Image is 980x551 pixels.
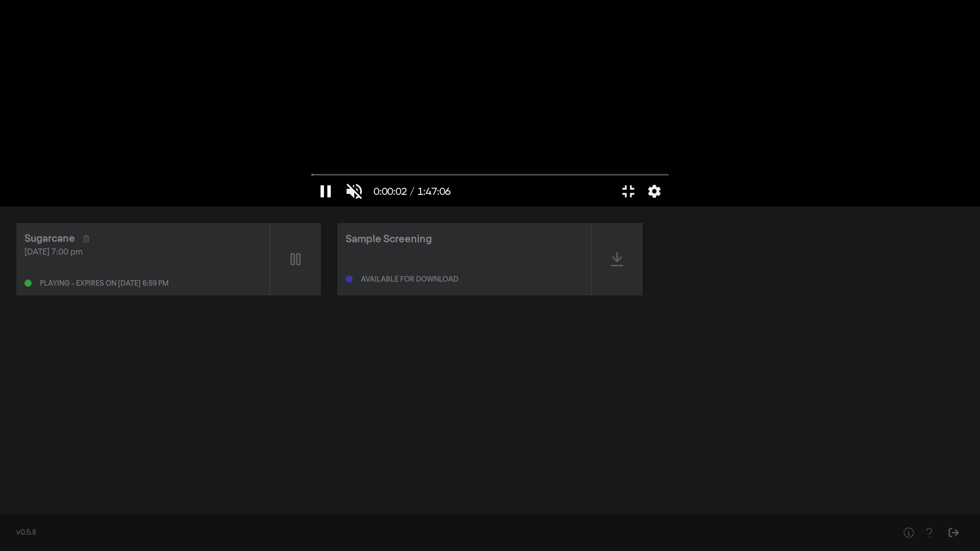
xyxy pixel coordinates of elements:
button: 0:00:02 / 1:47:06 [369,176,456,207]
div: Available for download [361,276,458,283]
div: v0.5.8 [16,528,878,538]
button: Sign Out [943,522,964,543]
div: Sugarcane [24,231,75,246]
div: [DATE] 7:00 pm [24,246,261,259]
button: Unmute [340,176,369,207]
button: Pause [311,176,340,207]
button: Exit full screen [614,176,643,207]
button: Help [919,522,939,543]
button: Help [898,522,919,543]
button: More settings [643,176,666,207]
div: Sample Screening [346,232,432,247]
div: Playing - expires on [DATE] 6:59 pm [40,280,168,287]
